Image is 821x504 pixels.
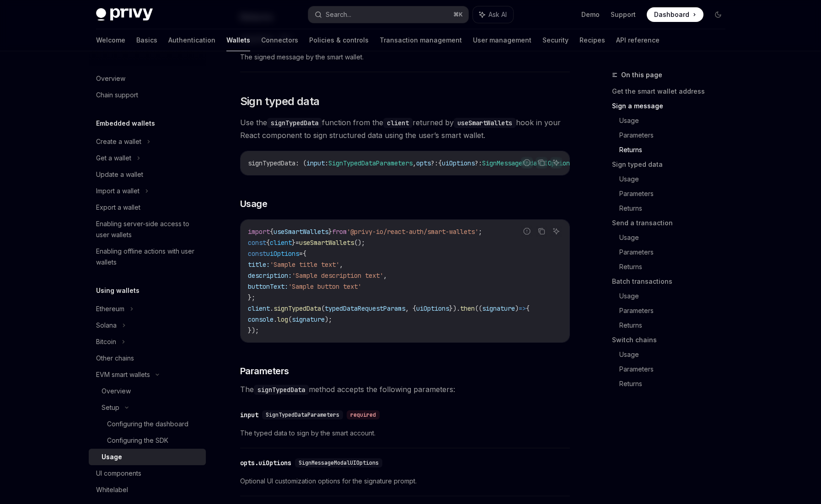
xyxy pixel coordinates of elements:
[89,243,206,271] a: Enabling offline actions with user wallets
[89,87,206,103] a: Chain support
[96,90,138,101] div: Chain support
[240,458,291,467] div: opts.uiOptions
[168,29,215,51] a: Authentication
[299,459,379,467] span: SignMessageModalUIOptions
[438,159,442,167] span: {
[96,218,200,240] div: Enabling server-side access to user wallets
[89,70,206,87] a: Overview
[96,136,141,147] div: Create a wallet
[240,476,570,487] span: Optional UI customization options for the signature prompt.
[454,118,516,128] code: useSmartWallets
[240,383,570,396] span: The method accepts the following parameters:
[266,411,339,419] span: SignTypedDataParameters
[96,246,200,268] div: Enabling offline actions with user wallets
[473,6,513,23] button: Ask AI
[550,225,562,237] button: Ask AI
[325,315,332,324] span: );
[619,230,733,245] a: Usage
[136,29,157,51] a: Basics
[96,29,125,51] a: Welcome
[96,186,140,196] div: Import a wallet
[611,10,636,19] a: Support
[240,365,289,377] span: Parameters
[248,282,288,291] span: buttonText:
[619,347,733,362] a: Usage
[309,29,369,51] a: Policies & controls
[96,73,125,84] div: Overview
[488,10,507,19] span: Ask AI
[267,118,322,128] code: signTypedData
[274,228,328,236] span: useSmartWallets
[619,260,733,274] a: Returns
[475,304,482,313] span: ((
[89,199,206,216] a: Export a wallet
[442,159,475,167] span: uiOptions
[654,10,689,19] span: Dashboard
[619,303,733,318] a: Parameters
[248,293,255,302] span: };
[521,157,533,169] button: Report incorrect code
[711,7,725,22] button: Toggle dark mode
[413,159,416,167] span: ,
[619,318,733,333] a: Returns
[325,304,405,313] span: typedDataRequestParams
[473,29,531,51] a: User management
[526,304,530,313] span: {
[274,304,321,313] span: signTypedData
[612,216,733,230] a: Send a transaction
[89,383,206,399] a: Overview
[332,228,347,236] span: from
[612,333,733,347] a: Switch chains
[248,260,270,269] span: title:
[270,239,292,247] span: client
[347,410,380,419] div: required
[96,153,131,164] div: Get a wallet
[482,304,515,313] span: signature
[306,159,325,167] span: input
[248,249,266,258] span: const
[303,249,306,258] span: {
[550,157,562,169] button: Ask AI
[292,239,295,247] span: }
[612,99,733,113] a: Sign a message
[261,29,298,51] a: Connectors
[89,465,206,482] a: UI components
[519,304,526,313] span: =>
[96,118,155,129] h5: Embedded wallets
[240,197,268,210] span: Usage
[248,228,270,236] span: import
[431,159,438,167] span: ?:
[96,468,141,479] div: UI components
[270,304,274,313] span: .
[482,159,574,167] span: SignMessageModalUIOptions
[619,128,733,143] a: Parameters
[270,260,339,269] span: 'Sample title text'
[326,9,351,20] div: Search...
[96,369,150,380] div: EVM smart wallets
[612,274,733,289] a: Batch transactions
[580,29,605,51] a: Recipes
[321,304,325,313] span: (
[449,304,460,313] span: }).
[89,449,206,465] a: Usage
[266,239,270,247] span: {
[102,451,122,462] div: Usage
[96,320,117,331] div: Solana
[248,315,274,324] span: console
[248,304,270,313] span: client
[581,10,600,19] a: Demo
[416,159,431,167] span: opts
[96,484,128,495] div: Whitelabel
[89,166,206,183] a: Update a wallet
[266,249,299,258] span: uiOptions
[478,228,482,236] span: ;
[248,159,295,167] span: signTypedData
[89,432,206,449] a: Configuring the SDK
[254,385,309,395] code: signTypedData
[328,228,332,236] span: }
[89,482,206,498] a: Whitelabel
[240,428,570,439] span: The typed data to sign by the smart account.
[383,118,413,128] code: client
[416,304,449,313] span: uiOptions
[339,260,343,269] span: ,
